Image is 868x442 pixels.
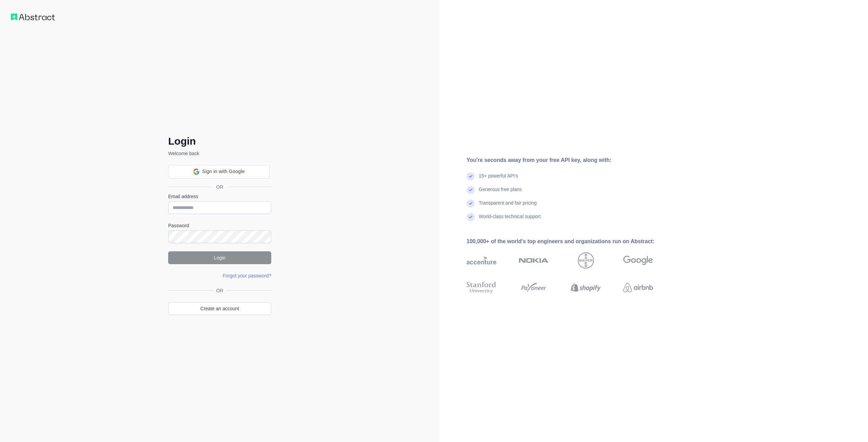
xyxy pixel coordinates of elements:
[168,193,271,200] label: Email address
[168,302,271,315] a: Create an account
[168,251,271,264] button: Login
[467,213,475,221] img: check mark
[623,252,653,269] img: google
[519,252,549,269] img: nokia
[467,252,496,269] img: accenture
[214,287,226,294] span: OR
[479,213,541,227] div: World-class technical support
[168,135,271,147] h2: Login
[479,199,537,213] div: Transparent and fair pricing
[211,184,229,190] span: OR
[168,165,270,178] div: Sign in with Google
[479,172,518,186] div: 15+ powerful API's
[578,252,594,269] img: bayer
[11,14,55,20] img: Workflow
[479,186,522,199] div: Generous free plans
[519,280,549,295] img: payoneer
[571,280,601,295] img: shopify
[467,280,496,295] img: stanford university
[223,273,271,278] a: Forgot your password?
[168,150,271,157] p: Welcome back
[467,156,675,164] div: You're seconds away from your free API key, along with:
[467,186,475,194] img: check mark
[168,222,271,229] label: Password
[467,172,475,181] img: check mark
[467,237,675,246] div: 100,000+ of the world's top engineers and organizations run on Abstract:
[467,199,475,208] img: check mark
[623,280,653,295] img: airbnb
[202,168,244,175] span: Sign in with Google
